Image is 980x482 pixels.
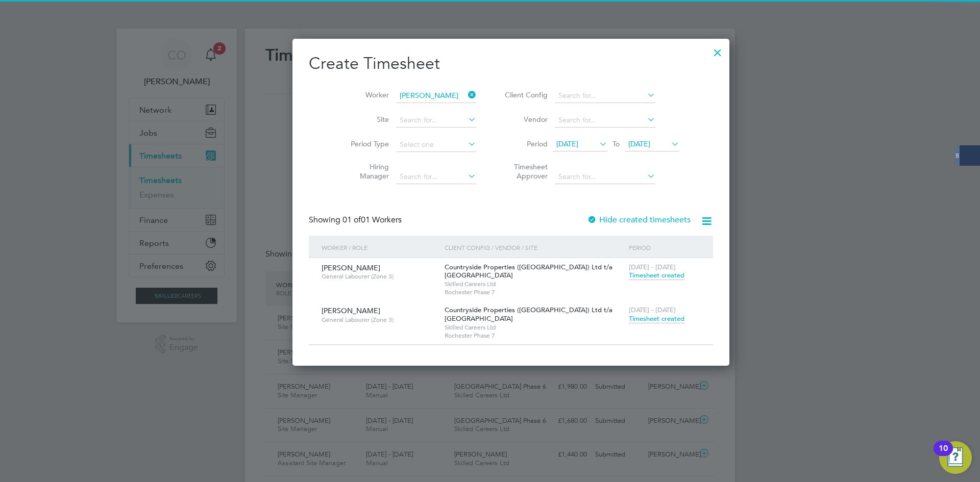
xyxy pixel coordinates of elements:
span: Countryside Properties ([GEOGRAPHIC_DATA]) Ltd t/a [GEOGRAPHIC_DATA] [445,263,612,280]
label: Hide created timesheets [587,215,691,225]
div: Worker / Role [319,236,442,259]
span: Skilled Careers Ltd [445,323,624,332]
div: Showing [309,215,404,225]
label: Vendor [502,115,548,124]
span: 01 of [342,215,361,225]
span: [DATE] - [DATE] [629,263,676,271]
button: Open Resource Center, 10 new notifications [939,441,972,474]
span: General Labourer (Zone 3) [322,316,437,324]
span: [PERSON_NAME] [322,306,380,315]
div: Client Config / Vendor / Site [442,236,626,259]
label: Hiring Manager [343,162,389,181]
input: Search for... [396,89,476,103]
input: Search for... [555,113,655,128]
input: Select one [396,138,476,152]
span: Timesheet created [629,271,684,280]
div: 10 [939,448,948,462]
span: [DATE] [556,139,578,148]
span: Timesheet created [629,314,684,323]
input: Search for... [555,170,655,184]
label: Period [502,139,548,148]
label: Client Config [502,90,548,99]
label: Site [343,115,389,124]
span: [DATE] - [DATE] [629,306,676,314]
label: Period Type [343,139,389,148]
span: [DATE] [628,139,650,148]
input: Search for... [555,89,655,103]
h2: Create Timesheet [309,53,713,74]
span: Rochester Phase 7 [445,332,624,340]
span: General Labourer (Zone 3) [322,272,437,281]
input: Search for... [396,170,476,184]
span: [PERSON_NAME] [322,263,380,272]
span: Countryside Properties ([GEOGRAPHIC_DATA]) Ltd t/a [GEOGRAPHIC_DATA] [445,306,612,323]
input: Search for... [396,113,476,128]
div: Period [626,236,703,259]
label: Worker [343,90,389,99]
span: Rochester Phase 7 [445,288,624,296]
span: Skilled Careers Ltd [445,280,624,288]
label: Timesheet Approver [502,162,548,181]
span: To [609,137,623,150]
span: 01 Workers [342,215,402,225]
